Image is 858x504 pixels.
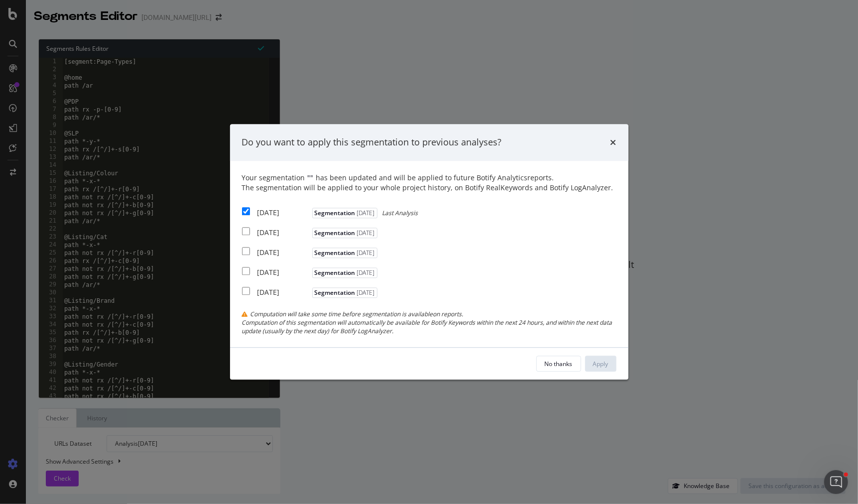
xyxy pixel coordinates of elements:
[242,318,616,335] div: Computation of this segmentation will automatically be available for Botify Keywords within the n...
[308,173,314,182] span: " "
[257,208,310,218] div: [DATE]
[312,208,377,218] span: Segmentation
[257,267,310,277] div: [DATE]
[356,249,375,257] span: [DATE]
[242,183,616,193] div: The segmentation will be applied to your whole project history, on Botify RealKeywords and Botify...
[536,356,581,372] button: No thanks
[356,288,375,297] span: [DATE]
[312,287,377,298] span: Segmentation
[242,173,616,193] div: Your segmentation has been updated and will be applied to future Botify Analytics reports.
[356,229,375,237] span: [DATE]
[312,228,377,238] span: Segmentation
[585,356,616,372] button: Apply
[356,209,375,217] span: [DATE]
[312,248,377,258] span: Segmentation
[257,287,310,297] div: [DATE]
[257,228,310,238] div: [DATE]
[611,136,616,149] div: times
[257,248,310,257] div: [DATE]
[545,360,573,368] div: No thanks
[250,310,464,318] span: Computation will take some time before segmentation is available on reports.
[230,124,628,379] div: modal
[242,136,502,149] div: Do you want to apply this segmentation to previous analyses?
[356,268,375,277] span: [DATE]
[312,267,377,278] span: Segmentation
[593,360,609,368] div: Apply
[382,209,418,217] span: Last Analysis
[824,470,848,494] iframe: Intercom live chat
